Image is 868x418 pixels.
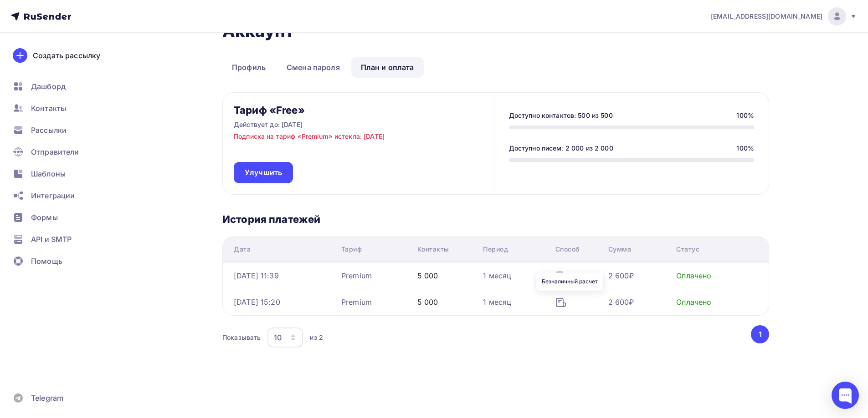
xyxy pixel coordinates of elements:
[234,132,385,141] p: Подписка на тариф «Premium» истекла: [DATE]
[736,144,754,153] div: 100%
[310,333,323,342] div: из 2
[608,297,634,307] div: 2 600₽
[341,270,372,281] div: Premium
[7,99,116,117] a: Контакты
[736,111,754,120] div: 100%
[341,245,362,254] div: Тариф
[536,272,603,291] div: Безналичный расчет
[234,162,293,183] a: Улучшить
[222,57,275,78] a: Профиль
[417,297,438,307] div: 5 000
[31,168,66,179] span: Шаблоны
[31,256,62,267] span: Помощь
[341,297,372,307] div: Premium
[676,297,711,307] div: Оплачено
[7,165,116,183] a: Шаблоны
[31,190,75,201] span: Интеграции
[31,212,58,223] span: Формы
[277,57,349,78] a: Смена пароля
[751,325,769,343] button: Go to page 1
[711,12,822,21] span: [EMAIL_ADDRESS][DOMAIN_NAME]
[676,245,699,254] div: Статус
[483,270,511,281] div: 1 месяц
[234,297,280,307] div: [DATE] 15:20
[234,120,303,129] p: Действует до: [DATE]
[222,213,769,226] h3: История платежей
[483,297,511,307] div: 1 месяц
[7,208,116,227] a: Формы
[608,245,632,254] div: Сумма
[31,81,66,92] span: Дашборд
[31,146,79,157] span: Отправители
[676,270,711,281] div: Оплачено
[31,103,66,114] span: Контакты
[555,245,580,254] div: Способ
[245,167,282,178] span: Улучшить
[509,111,613,120] div: Доступно контактов: 500 из 500
[31,234,72,245] span: API и SMTP
[750,325,770,343] ul: Pagination
[274,332,282,343] div: 10
[31,393,63,403] span: Telegram
[222,333,261,342] div: Показывать
[234,104,305,116] h3: Тариф «Free»
[7,143,116,161] a: Отправители
[509,144,613,153] div: Доступно писем: 2 000 из 2 000
[417,270,438,281] div: 5 000
[608,270,634,281] div: 2 600₽
[33,50,100,61] div: Создать рассылку
[351,57,424,78] a: План и оплата
[267,327,303,348] button: 10
[483,245,508,254] div: Период
[31,125,67,136] span: Рассылки
[234,245,251,254] div: Дата
[711,7,857,25] a: [EMAIL_ADDRESS][DOMAIN_NAME]
[417,245,449,254] div: Контакты
[7,121,116,139] a: Рассылки
[234,270,279,281] div: [DATE] 11:39
[7,77,116,96] a: Дашборд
